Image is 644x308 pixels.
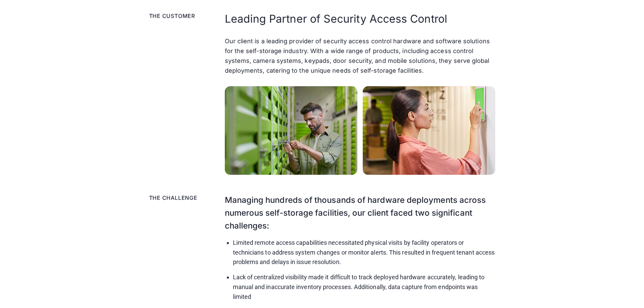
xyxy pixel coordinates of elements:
h3: Managing hundreds of thousands of hardware deployments across numerous self-storage facilities, o... [225,194,495,233]
li: Lack of centralized visibility made it difficult to track deployed hardware accurately, leading t... [233,273,495,302]
div: The challenge [149,194,217,202]
div: The Customer [149,12,217,20]
p: Our client is a leading provider of security access control hardware and software solutions for t... [225,37,495,75]
h2: Leading Partner of Security Access Control [225,12,495,26]
li: Limited remote access capabilities necessitated physical visits by facility operators or technici... [233,238,495,267]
